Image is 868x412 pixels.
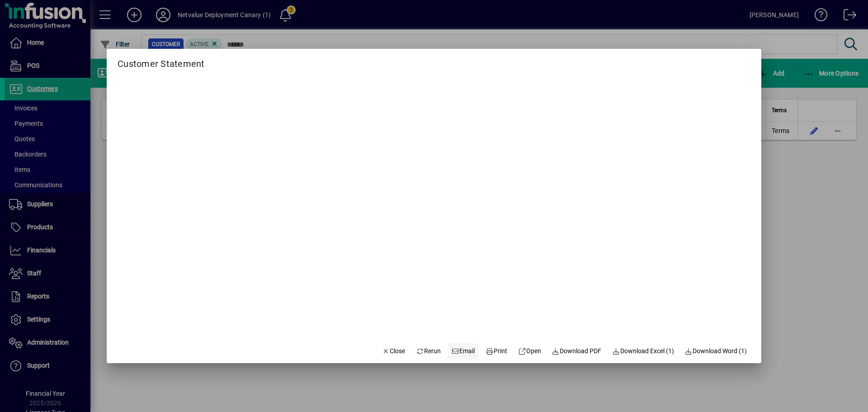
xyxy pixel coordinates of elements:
[685,346,747,356] span: Download Word (1)
[378,343,409,360] button: Close
[448,343,479,360] button: Email
[382,346,406,356] span: Close
[514,343,545,360] a: Open
[518,346,541,356] span: Open
[612,346,674,356] span: Download Excel (1)
[681,343,751,360] button: Download Word (1)
[486,346,507,356] span: Print
[452,346,475,356] span: Email
[609,343,678,360] button: Download Excel (1)
[552,346,602,356] span: Download PDF
[107,49,216,71] h2: Customer Statement
[548,343,605,360] a: Download PDF
[416,346,441,356] span: Rerun
[482,343,511,360] button: Print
